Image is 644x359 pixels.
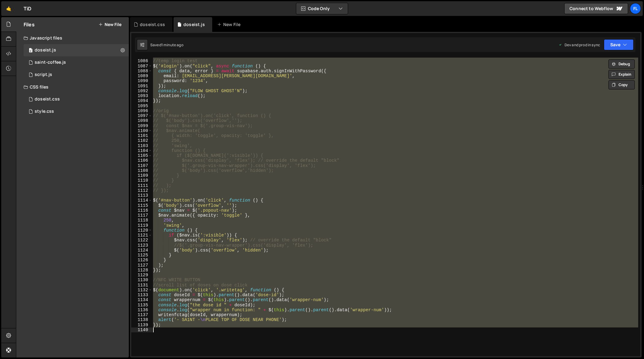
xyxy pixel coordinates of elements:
[131,258,152,263] div: 1126
[131,323,152,327] div: 1139
[630,3,641,14] a: Fl
[131,178,152,183] div: 1110
[131,283,152,288] div: 1131
[24,44,129,56] div: 4604/37981.js
[24,93,129,105] div: 4604/42100.css
[131,203,152,208] div: 1115
[131,113,152,118] div: 1097
[131,288,152,293] div: 1132
[24,56,129,69] div: 4604/27020.js
[131,198,152,203] div: 1114
[131,273,152,278] div: 1129
[35,60,66,65] div: saint-coffee.js
[131,153,152,158] div: 1105
[35,47,56,53] div: doseist.js
[558,42,600,47] div: Dev and prod in sync
[217,21,243,28] div: New File
[131,327,152,332] div: 1140
[16,81,129,93] div: CSS files
[150,42,183,47] div: Saved
[131,268,152,273] div: 1128
[131,238,152,243] div: 1122
[131,143,152,148] div: 1103
[29,48,33,53] span: 0
[131,64,152,69] div: 1087
[131,78,152,83] div: 1090
[35,109,54,114] div: style.css
[131,193,152,198] div: 1113
[131,317,152,322] div: 1138
[131,148,152,153] div: 1104
[131,218,152,223] div: 1118
[296,3,348,14] button: Code Only
[131,243,152,248] div: 1123
[131,297,152,302] div: 1134
[131,108,152,113] div: 1096
[608,80,635,89] button: Copy
[131,168,152,173] div: 1108
[131,173,152,178] div: 1109
[131,208,152,213] div: 1116
[131,278,152,282] div: 1130
[140,21,165,28] div: doseist.css
[16,32,129,44] div: Javascript files
[35,96,60,102] div: doseist.css
[131,118,152,123] div: 1098
[608,70,635,79] button: Explain
[161,42,183,47] div: 1 minute ago
[131,308,152,312] div: 1136
[131,263,152,268] div: 1127
[131,253,152,258] div: 1125
[131,303,152,308] div: 1135
[24,21,35,28] h2: Files
[131,128,152,133] div: 1100
[131,183,152,188] div: 1111
[1,1,16,16] a: 🤙
[608,59,635,69] button: Debug
[131,223,152,228] div: 1119
[131,233,152,238] div: 1121
[131,228,152,233] div: 1120
[35,72,52,77] div: script.js
[131,163,152,168] div: 1107
[131,248,152,253] div: 1124
[131,188,152,193] div: 1112
[604,39,634,50] button: Save
[131,104,152,108] div: 1095
[131,89,152,93] div: 1092
[24,5,31,12] div: TiD
[131,123,152,128] div: 1099
[98,22,121,27] button: New File
[131,312,152,317] div: 1137
[564,3,628,14] a: Connect to Webflow
[131,138,152,143] div: 1102
[24,105,129,118] div: 4604/25434.css
[131,74,152,78] div: 1089
[183,21,205,28] div: doseist.js
[131,293,152,297] div: 1133
[131,84,152,89] div: 1091
[131,93,152,98] div: 1093
[24,69,129,81] div: 4604/24567.js
[131,158,152,163] div: 1106
[131,98,152,103] div: 1094
[131,213,152,218] div: 1117
[131,59,152,63] div: 1086
[131,133,152,138] div: 1101
[131,69,152,74] div: 1088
